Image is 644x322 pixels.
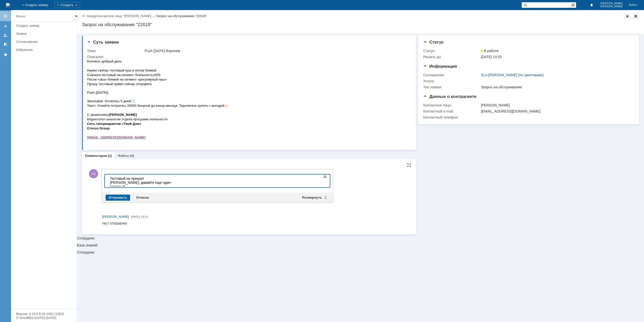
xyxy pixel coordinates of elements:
div: / [97,14,156,18]
div: Сделать домашней страницей [633,13,639,19]
div: Решить до: [423,55,480,59]
div: Создать заявку [16,24,73,27]
div: Тип заявки: [423,85,480,89]
div: Услуга: [423,79,480,83]
span: Расширенный поиск [571,2,576,7]
div: Тестовый не пришел [PERSON_NAME], давайте еще один тестовый [2,2,73,14]
div: Тема: [87,49,144,53]
div: Запрос на обслуживание [481,85,631,89]
div: Запрос на обслуживание "22018" [82,22,639,27]
div: Сотрудник: [77,34,644,240]
span: [PERSON_NAME] [600,2,623,5]
div: Скрыть меню [73,13,79,19]
div: (1) [108,154,112,158]
span: В работе [481,49,498,53]
span: Информация [423,64,457,69]
img: logo [6,3,10,7]
div: Статус: [423,49,480,53]
a: Назад [87,14,96,18]
div: (0) [130,154,134,158]
a: Перейти на домашнюю страницу [6,3,10,7]
a: SLA [PERSON_NAME] (по умолчанию) [481,73,544,77]
span: [DATE] [131,215,140,218]
div: Избранное [16,48,68,52]
b: [PERSON_NAME] [22,54,50,58]
div: Контактный e-mail: [423,109,480,113]
a: Мои заявки [2,31,10,39]
span: 👉🏻 [137,45,142,49]
div: [PERSON_NAME] [481,103,631,107]
div: Push [DATE] Воронеж [145,49,408,53]
span: [DATE] 10:20 [481,55,502,59]
div: | [96,14,97,18]
span: Данные о контрагенте [423,94,476,99]
a: Файлы [118,154,129,158]
a: Согласования [14,38,75,46]
div: Сотрудник: [77,251,644,254]
span: ЯД [89,169,98,178]
div: Запрос на обслуживание "22018" [156,14,207,18]
div: [EMAIL_ADDRESS][DOMAIN_NAME] [481,109,631,113]
a: Создать заявку [14,22,75,29]
span: 13:14 [141,215,148,218]
div: Контактное лицо: [423,103,480,107]
div: Согласования [16,40,73,44]
div: Описание: [87,55,409,59]
a: Создать заявку [2,22,10,30]
div: Контактный телефон: [423,115,480,119]
a: Контактное лицо "[PERSON_NAME]… [97,14,155,18]
div: Версия: 4.18.0.9.26.1362 (1362) [16,312,71,315]
div: На всю страницу [407,163,411,167]
span: Показать панель инструментов [322,174,328,180]
a: Комментарии [85,154,107,158]
span: Статус [423,40,444,45]
div: Добавить в избранное [624,13,630,19]
div: Заявки [16,32,73,35]
a: Мои согласования [2,40,10,48]
div: © NAUMEN [DATE]-[DATE] [16,316,71,319]
a: [PERSON_NAME] [102,214,129,219]
span: [PERSON_NAME] [102,215,129,219]
div: Соглашение: [423,73,480,77]
span: Суть заявки [87,40,119,45]
span: 🕗 [44,40,48,44]
span: [PERSON_NAME] [600,5,623,8]
div: Создать [54,2,80,8]
a: Заявки [14,30,75,38]
div: Меню [16,13,25,19]
div: База знаний: [77,243,644,247]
